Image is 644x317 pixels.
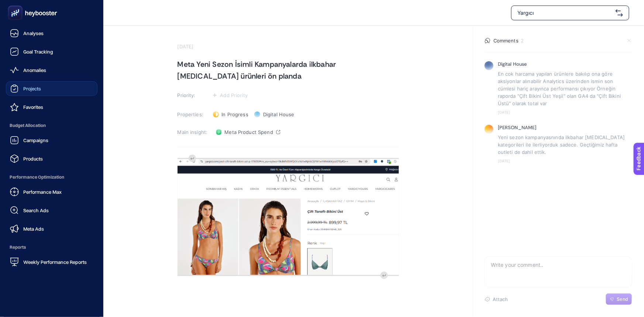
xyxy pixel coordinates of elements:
time: [DATE] [498,110,632,114]
span: Goal Tracking [23,49,53,55]
span: Add Priority [220,92,248,98]
span: Feedback [4,2,28,8]
div: Insert paragraph before block [189,155,196,162]
span: Campaigns [23,137,48,143]
span: Projects [23,86,41,92]
button: Add Priority [210,91,250,100]
time: [DATE] [178,44,194,49]
p: Yeni sezon kampanyasnında ilkbahar [MEDICAL_DATA] kategorileri ile ilerliyorduk sadece. Geçtiğimi... [498,134,632,156]
span: Digital House [263,111,295,117]
span: Favorites [23,104,43,110]
span: Performance Optimization [6,170,97,185]
a: Performance Max [6,185,97,199]
span: Products [23,156,43,162]
a: Meta Product Spend [213,126,283,138]
time: [DATE] [498,159,632,163]
h3: Properties: [178,111,209,117]
a: Anomalies [6,63,97,77]
h1: Meta Yeni Sezon İsimli Kampanyalarda ilkbahar [MEDICAL_DATA] ürünleri ön planda [178,58,399,82]
div: Insert paragraph after block [380,272,388,279]
span: Anomalies [23,67,46,73]
span: In Progress [222,111,248,117]
span: Performance Max [23,189,62,195]
a: Campaigns [6,133,97,148]
h4: Comments [493,38,519,44]
span: Budget Allocation [6,118,97,133]
a: Search Ads [6,203,97,218]
a: Products [6,151,97,166]
img: svg%3e [616,9,623,17]
a: Weekly Performance Reports [6,255,97,269]
a: Analyses [6,26,97,41]
a: Projects [6,81,97,96]
span: Meta Product Spend [225,129,273,135]
span: Search Ads [23,207,49,213]
span: Attach [493,296,508,302]
p: En cok harcama yapılan ürünlere bakılıp ona göre aksiyonlar alınabilir Analytics üzerinden ismin ... [498,70,632,107]
span: Meta Ads [23,226,44,232]
a: Goal Tracking [6,44,97,59]
a: Favorites [6,100,97,114]
button: Send [606,293,632,305]
div: Rich Text Editor. Editing area: main [178,154,399,302]
h5: Digital House [498,61,527,67]
h5: [PERSON_NAME] [498,125,537,131]
img: 1756995817472-image.png [178,159,399,275]
a: Meta Ads [6,221,97,236]
span: Send [617,296,628,302]
span: Weekly Performance Reports [23,259,87,265]
span: Yargıcı [517,9,613,17]
span: Reports [6,240,97,255]
span: Analyses [23,30,44,36]
h3: Priority: [178,92,209,98]
data: 2 [521,38,524,44]
h3: Main insight: [178,129,209,135]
